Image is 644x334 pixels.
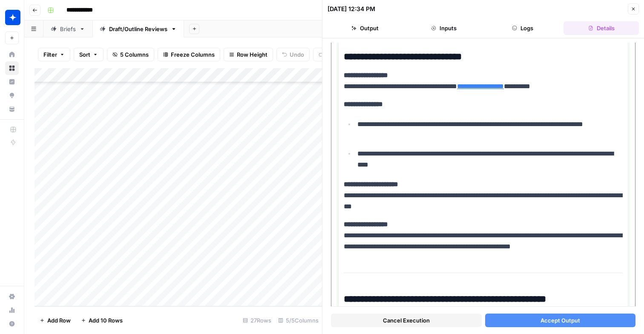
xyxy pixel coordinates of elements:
span: Filter [43,50,57,59]
span: 5 Columns [120,50,149,59]
span: Sort [79,50,90,59]
div: 5/5 Columns [275,314,322,327]
img: Wiz Logo [5,10,20,25]
span: Add 10 Rows [89,316,123,325]
span: Undo [290,50,304,59]
a: Settings [5,290,19,303]
span: Accept Output [540,316,580,325]
a: Home [5,48,19,61]
button: Sort [74,48,103,61]
button: Filter [38,48,70,61]
button: Undo [276,48,310,61]
button: Details [563,21,639,35]
span: Row Height [237,50,267,59]
button: Output [328,21,403,35]
span: Add Row [47,316,71,325]
a: Briefs [43,20,92,37]
button: Logs [485,21,561,35]
div: 27 Rows [239,314,275,327]
div: Briefs [60,25,76,33]
a: Browse [5,61,19,75]
a: Draft/Outline Reviews [92,20,184,37]
a: Usage [5,303,19,317]
button: Add Row [34,314,76,327]
a: Insights [5,75,19,89]
button: Add 10 Rows [76,314,128,327]
button: Workspace: Wiz [5,7,19,28]
a: Opportunities [5,89,19,102]
button: Freeze Columns [158,48,220,61]
div: [DATE] 12:34 PM [328,5,375,13]
a: Your Data [5,102,19,116]
button: Inputs [406,21,482,35]
button: 5 Columns [107,48,154,61]
span: Freeze Columns [171,50,215,59]
button: Row Height [224,48,273,61]
button: Cancel Execution [331,314,482,327]
div: Draft/Outline Reviews [109,25,167,33]
button: Help + Support [5,317,19,331]
button: Accept Output [485,314,636,327]
span: Cancel Execution [383,316,430,325]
